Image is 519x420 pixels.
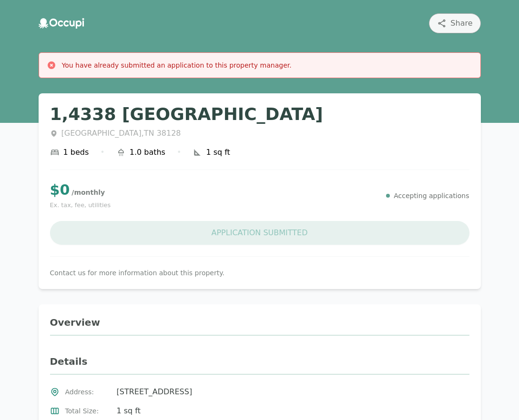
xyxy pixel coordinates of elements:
span: / monthly [71,189,105,196]
p: Contact us for more information about this property. [50,268,469,278]
span: Address : [65,387,111,397]
span: [STREET_ADDRESS] [117,386,193,398]
p: Accepting applications [394,191,469,200]
h1: 1, 4338 [GEOGRAPHIC_DATA] [50,105,469,124]
div: • [177,147,181,158]
span: Share [450,18,472,29]
h2: Overview [50,316,469,336]
div: • [100,147,104,158]
span: 1 sq ft [206,147,230,158]
span: [GEOGRAPHIC_DATA] , TN 38128 [61,128,181,139]
small: Ex. tax, fee, utilities [50,200,111,210]
p: $ 0 [50,181,111,199]
span: 1.0 baths [130,147,165,158]
button: Share [429,13,480,33]
span: 1 sq ft [117,405,141,417]
span: 1 beds [63,147,89,158]
span: Total Size : [65,406,111,416]
div: You have already submitted an application to this property manager. [62,60,292,70]
h2: Details [50,355,469,375]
